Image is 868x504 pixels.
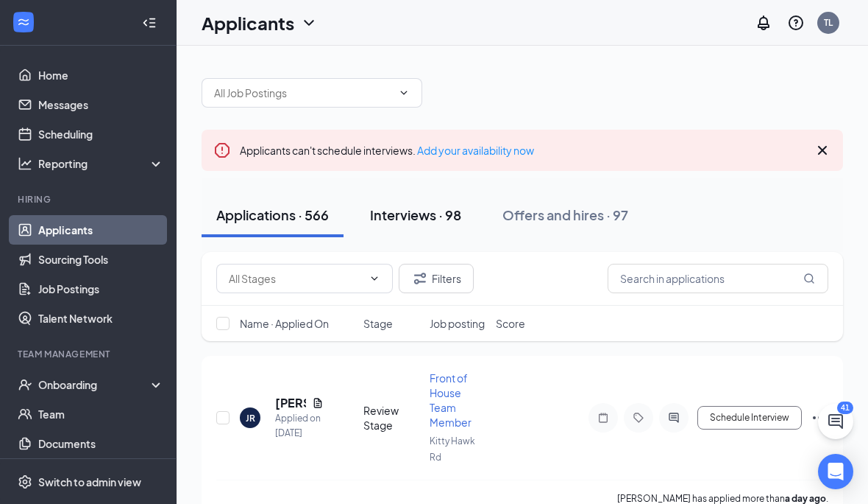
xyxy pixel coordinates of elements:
[411,270,429,287] svg: Filter
[38,304,164,333] a: Talent Network
[142,15,157,30] svg: Collapse
[18,475,32,489] svg: Settings
[755,14,772,32] svg: Notifications
[430,435,475,463] span: Kitty Hawk Rd
[665,412,683,424] svg: ActiveChat
[370,206,461,224] div: Interviews · 98
[18,348,161,360] div: Team Management
[837,402,853,414] div: 41
[300,14,318,32] svg: ChevronDown
[417,144,534,157] a: Add your availability now
[38,156,165,171] div: Reporting
[785,493,826,504] b: a day ago
[502,206,628,224] div: Offers and hires · 97
[18,156,32,171] svg: Analysis
[38,475,141,489] div: Switch to admin view
[824,16,833,29] div: TL
[275,411,324,441] div: Applied on [DATE]
[811,409,828,427] svg: Ellipses
[229,270,363,287] input: All Stages
[803,273,815,284] svg: MagnifyingGlass
[202,10,294,35] h1: Applicants
[818,454,853,489] div: Open Intercom Messenger
[38,274,164,304] a: Job Postings
[363,403,421,433] div: Review Stage
[240,144,534,157] span: Applicants can't schedule interviews.
[430,371,472,429] span: Front of House Team Member
[275,395,306,411] h5: [PERSON_NAME]
[363,316,393,331] span: Stage
[827,413,844,430] svg: ChatActive
[398,87,410,99] svg: ChevronDown
[18,377,32,392] svg: UserCheck
[38,245,164,274] a: Sourcing Tools
[38,60,164,90] a: Home
[246,412,255,424] div: JR
[430,316,485,331] span: Job posting
[312,397,324,409] svg: Document
[369,273,380,284] svg: ChevronDown
[496,316,525,331] span: Score
[38,399,164,429] a: Team
[697,406,802,430] button: Schedule Interview
[399,264,474,293] button: Filter Filters
[38,215,164,245] a: Applicants
[38,429,164,458] a: Documents
[213,141,231,159] svg: Error
[594,412,612,424] svg: Note
[608,264,828,293] input: Search in applications
[787,14,805,32] svg: QuestionInfo
[630,412,647,424] svg: Tag
[216,206,329,224] div: Applications · 566
[814,141,831,159] svg: Cross
[214,85,392,101] input: All Job Postings
[16,15,31,29] svg: WorkstreamLogo
[38,90,164,119] a: Messages
[240,316,329,331] span: Name · Applied On
[38,119,164,149] a: Scheduling
[38,377,152,392] div: Onboarding
[818,404,853,439] button: ChatActive
[18,193,161,206] div: Hiring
